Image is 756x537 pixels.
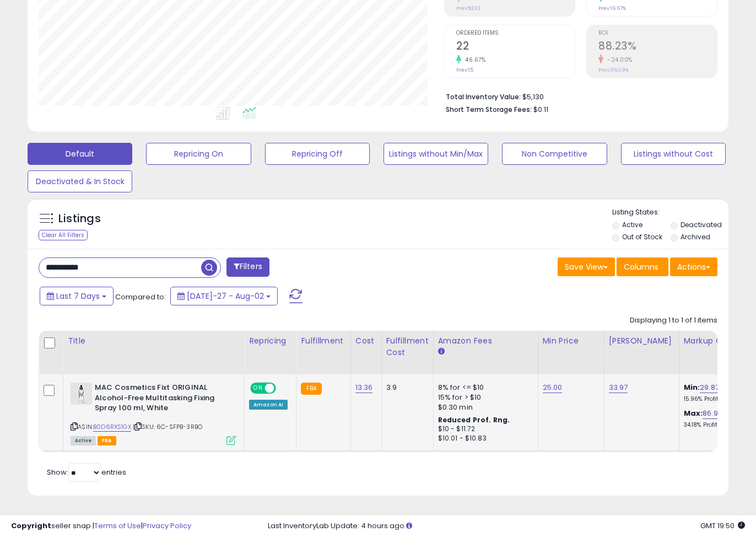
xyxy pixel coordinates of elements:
[133,422,202,431] span: | SKU: 6C-SFPB-3RBO
[622,232,662,241] label: Out of Stock
[143,520,191,531] a: Privacy Policy
[47,467,126,477] span: Show: entries
[187,291,264,302] span: [DATE]-27 - Aug-02
[543,335,600,347] div: Min Price
[446,92,521,101] b: Total Inventory Value:
[684,382,700,393] b: Min:
[115,292,166,302] span: Compared to:
[438,434,530,443] div: $10.01 - $10.83
[684,408,703,418] b: Max:
[438,425,530,434] div: $10 - $11.72
[146,143,251,165] button: Repricing On
[598,30,717,36] span: ROI
[40,287,114,305] button: Last 7 Days
[612,207,728,218] p: Listing States:
[93,422,131,432] a: B0D6RXS1GX
[95,383,229,416] b: MAC Cosmetics Fixt ORIGINAL Alcohol-Free Multitasking Fixing Spray 100 ml, White
[670,257,717,276] button: Actions
[703,408,722,419] a: 86.90
[265,143,370,165] button: Repricing Off
[456,40,575,55] h2: 22
[630,315,717,326] div: Displaying 1 to 1 of 1 items
[355,382,373,393] a: 13.36
[68,335,240,347] div: Title
[700,382,719,393] a: 29.87
[28,170,132,192] button: Deactivated & In Stock
[617,257,668,276] button: Columns
[456,67,473,73] small: Prev: 15
[71,436,96,445] span: All listings currently available for purchase on Amazon
[609,382,628,393] a: 33.97
[301,335,345,347] div: Fulfillment
[533,104,548,115] span: $0.11
[94,520,141,531] a: Terms of Use
[11,521,191,531] div: seller snap | |
[226,257,269,277] button: Filters
[438,402,530,412] div: $0.30 min
[58,211,101,227] h5: Listings
[386,335,429,358] div: Fulfillment Cost
[355,335,377,347] div: Cost
[268,521,745,531] div: Last InventoryLab Update: 4 hours ago.
[622,220,642,229] label: Active
[249,400,288,410] div: Amazon AI
[56,291,100,302] span: Last 7 Days
[71,383,92,405] img: 31BtJwIXUVL._SL40_.jpg
[71,383,236,444] div: ASIN:
[446,105,532,114] b: Short Term Storage Fees:
[598,5,626,12] small: Prev: 16.67%
[438,383,530,393] div: 8% for <= $10
[438,415,510,425] b: Reduced Prof. Rng.
[558,257,615,276] button: Save View
[438,347,445,357] small: Amazon Fees.
[621,143,726,165] button: Listings without Cost
[598,40,717,55] h2: 88.23%
[609,335,674,347] div: [PERSON_NAME]
[249,335,291,347] div: Repricing
[446,89,709,103] li: $5,130
[502,143,607,165] button: Non Competitive
[456,5,480,12] small: Prev: $233
[624,261,658,272] span: Columns
[681,232,710,241] label: Archived
[28,143,132,165] button: Default
[11,520,51,531] strong: Copyright
[274,384,292,393] span: OFF
[438,393,530,402] div: 15% for > $10
[700,520,745,531] span: 2025-08-10 19:50 GMT
[39,230,88,240] div: Clear All Filters
[603,56,633,64] small: -24.00%
[598,67,629,73] small: Prev: 116.09%
[386,383,425,393] div: 3.9
[681,220,722,229] label: Deactivated
[456,30,575,36] span: Ordered Items
[384,143,488,165] button: Listings without Min/Max
[251,384,265,393] span: ON
[461,56,485,64] small: 46.67%
[98,436,116,445] span: FBA
[543,382,563,393] a: 25.00
[170,287,278,305] button: [DATE]-27 - Aug-02
[301,383,321,395] small: FBA
[438,335,533,347] div: Amazon Fees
